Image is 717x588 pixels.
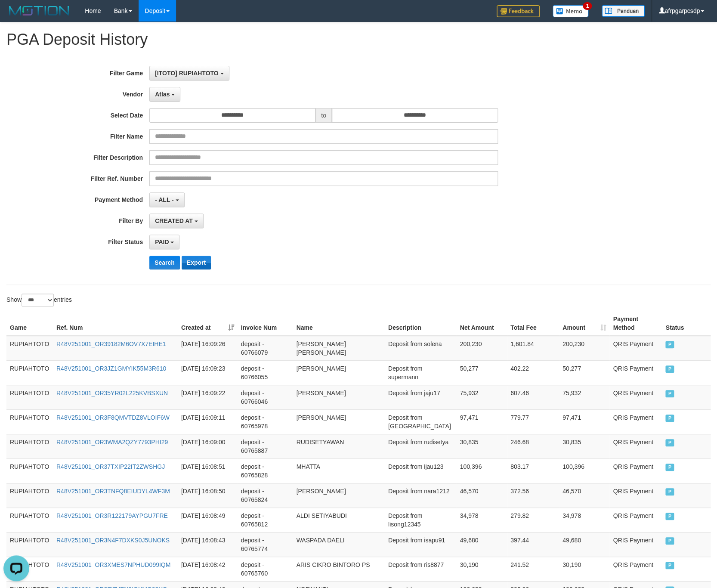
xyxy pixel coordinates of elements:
td: RUPIAHTOTO [6,385,53,409]
td: 397.44 [507,532,559,557]
td: ARIS CIKRO BINTORO PS [293,557,384,581]
td: [PERSON_NAME] [PERSON_NAME] [293,336,384,361]
td: RUDISETYAWAN [293,434,384,458]
td: [DATE] 16:09:11 [178,409,238,434]
td: RUPIAHTOTO [6,532,53,557]
td: 803.17 [507,458,559,483]
td: deposit - 60765828 [238,458,293,483]
td: 30,835 [559,434,609,458]
td: 75,932 [457,385,507,409]
td: [PERSON_NAME] [293,409,384,434]
td: [DATE] 16:08:49 [178,508,238,532]
td: Deposit from jaju17 [385,385,457,409]
td: [DATE] 16:09:23 [178,360,238,385]
td: 402.22 [507,360,559,385]
td: 30,190 [457,557,507,581]
td: QRIS Payment [609,508,662,532]
img: MOTION_logo.png [6,4,72,17]
td: [PERSON_NAME] [293,360,384,385]
span: PAID [665,365,674,373]
td: deposit - 60766079 [238,336,293,361]
th: Description [385,311,457,336]
span: PAID [665,488,674,495]
td: deposit - 60765774 [238,532,293,557]
td: 241.52 [507,557,559,581]
td: Deposit from rudisetya [385,434,457,458]
td: 607.46 [507,385,559,409]
a: R48V251001_OR3F8QMVTDZ8VLOIF6W [56,414,170,421]
td: QRIS Payment [609,336,662,361]
th: Invoice Num [238,311,293,336]
td: Deposit from lisong12345 [385,508,457,532]
a: R48V251001_OR3TNFQ8EIUDYL4WF3M [56,488,170,495]
th: Name [293,311,384,336]
img: panduan.png [602,5,645,17]
td: 779.77 [507,409,559,434]
button: Atlas [149,87,180,102]
button: Search [149,256,180,269]
td: [DATE] 16:08:50 [178,483,238,508]
td: 200,230 [457,336,507,361]
span: 1 [583,2,592,10]
td: MHATTA [293,458,384,483]
td: Deposit from ijau123 [385,458,457,483]
td: QRIS Payment [609,557,662,581]
td: Deposit from [GEOGRAPHIC_DATA] [385,409,457,434]
td: Deposit from nara1212 [385,483,457,508]
td: QRIS Payment [609,483,662,508]
span: PAID [665,562,674,569]
td: 46,570 [559,483,609,508]
td: deposit - 60766046 [238,385,293,409]
td: RUPIAHTOTO [6,508,53,532]
th: Payment Method [609,311,662,336]
button: PAID [149,235,179,249]
td: Deposit from ris8877 [385,557,457,581]
th: Total Fee [507,311,559,336]
td: 100,396 [559,458,609,483]
span: PAID [665,439,674,446]
td: deposit - 60765760 [238,557,293,581]
button: Open LiveChat chat widget [3,3,29,29]
span: [ITOTO] RUPIAHTOTO [155,70,219,77]
td: [DATE] 16:08:43 [178,532,238,557]
td: [PERSON_NAME] [293,385,384,409]
td: deposit - 60765887 [238,434,293,458]
td: 34,978 [559,508,609,532]
td: [DATE] 16:08:42 [178,557,238,581]
td: 372.56 [507,483,559,508]
td: WASPADA DAELI [293,532,384,557]
td: RUPIAHTOTO [6,360,53,385]
td: RUPIAHTOTO [6,336,53,361]
td: QRIS Payment [609,360,662,385]
td: 46,570 [457,483,507,508]
td: 200,230 [559,336,609,361]
td: 100,396 [457,458,507,483]
td: deposit - 60765824 [238,483,293,508]
td: 50,277 [457,360,507,385]
a: R48V251001_OR3JZ1GMYIK55M3R610 [56,365,166,372]
a: R48V251001_OR35YR02L225KVBSXUN [56,390,168,396]
td: RUPIAHTOTO [6,458,53,483]
th: Game [6,311,53,336]
a: R48V251001_OR3WMA2QZY7793PHI29 [56,439,168,446]
span: to [315,108,332,123]
td: QRIS Payment [609,458,662,483]
img: Feedback.jpg [497,5,540,17]
td: QRIS Payment [609,434,662,458]
td: 34,978 [457,508,507,532]
td: deposit - 60766055 [238,360,293,385]
td: 97,471 [559,409,609,434]
td: 246.68 [507,434,559,458]
a: R48V251001_OR3R122179AYPGU7FRE [56,512,168,519]
td: deposit - 60765978 [238,409,293,434]
span: PAID [665,341,674,348]
span: Atlas [155,91,170,98]
td: ALDI SETIYABUDI [293,508,384,532]
span: PAID [665,513,674,520]
td: QRIS Payment [609,532,662,557]
td: 30,835 [457,434,507,458]
td: QRIS Payment [609,385,662,409]
td: deposit - 60765812 [238,508,293,532]
td: 75,932 [559,385,609,409]
td: [PERSON_NAME] [293,483,384,508]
